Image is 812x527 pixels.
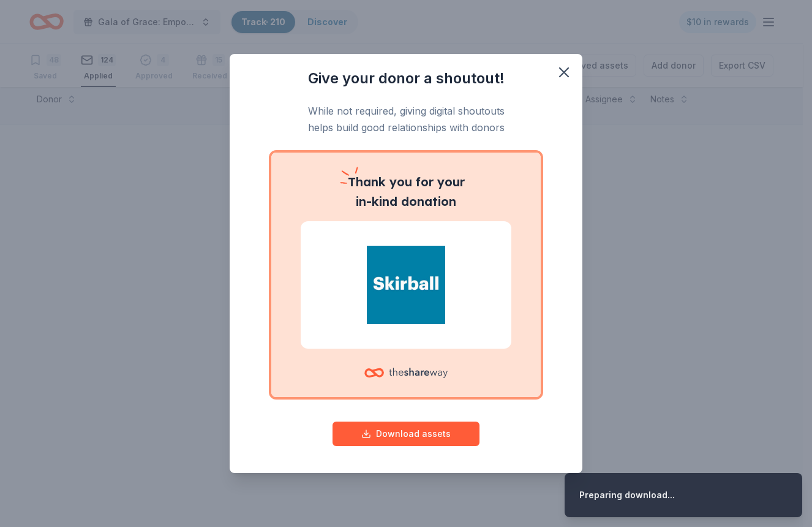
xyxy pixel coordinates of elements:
[301,172,511,211] p: you for your in-kind donation
[315,246,497,324] img: Skirball Cultural Center
[254,103,558,135] p: While not required, giving digital shoutouts helps build good relationships with donors
[254,69,558,88] h3: Give your donor a shoutout!
[348,174,386,189] span: Thank
[579,488,675,502] div: Preparing download...
[333,422,479,446] button: Download assets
